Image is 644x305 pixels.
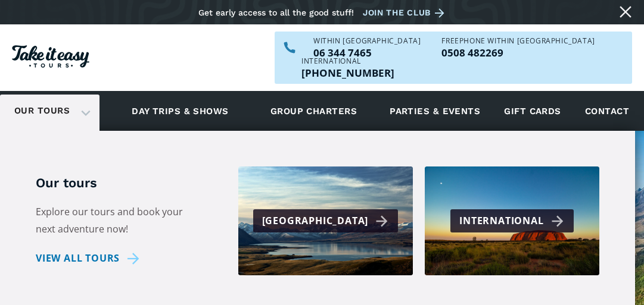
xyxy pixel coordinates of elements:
p: Explore our tours and book your next adventure now! [36,203,203,238]
a: Homepage [12,39,89,77]
img: Take it easy Tours logo [12,45,89,68]
p: 06 344 7465 [313,48,421,58]
a: Call us within NZ on 063447465 [313,48,421,58]
a: Call us freephone within NZ on 0508482269 [441,48,595,58]
a: Call us outside of NZ on +6463447465 [301,68,394,78]
a: View all tours [36,250,144,267]
p: [PHONE_NUMBER] [301,68,394,78]
a: International [425,166,599,275]
a: Day trips & shows [117,95,244,127]
h5: Our tours [36,175,203,192]
div: Get early access to all the good stuff! [198,8,354,17]
div: Freephone WITHIN [GEOGRAPHIC_DATA] [441,37,595,45]
a: Our tours [5,97,79,125]
a: [GEOGRAPHIC_DATA] [238,166,413,275]
a: Contact [579,95,635,127]
div: International [459,212,567,229]
a: Parties & events [384,95,486,127]
a: Close message [616,2,635,21]
div: International [301,58,394,65]
div: WITHIN [GEOGRAPHIC_DATA] [313,37,421,45]
a: Join the club [363,5,449,20]
a: Gift cards [498,95,567,127]
div: [GEOGRAPHIC_DATA] [262,212,393,229]
a: Group charters [256,95,372,127]
p: 0508 482269 [441,48,595,58]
